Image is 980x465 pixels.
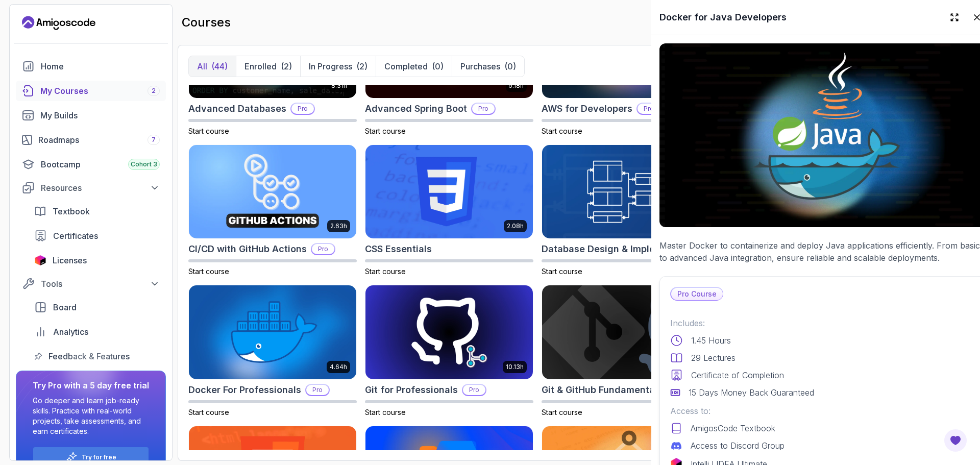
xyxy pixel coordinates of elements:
button: Expand drawer [945,8,964,27]
p: AmigosCode Textbook [691,422,775,434]
p: 1.45 Hours [691,334,731,347]
p: Pro Course [671,288,723,300]
h2: Docker for Java Developers [659,10,787,25]
p: 15 Days Money Back Guaranteed [689,386,814,399]
p: Access to Discord Group [691,439,785,452]
button: Open Feedback Button [943,428,968,453]
p: Access to: [670,405,975,417]
p: Includes: [670,317,975,329]
p: 29 Lectures [691,352,736,364]
p: Certificate of Completion [691,369,784,381]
